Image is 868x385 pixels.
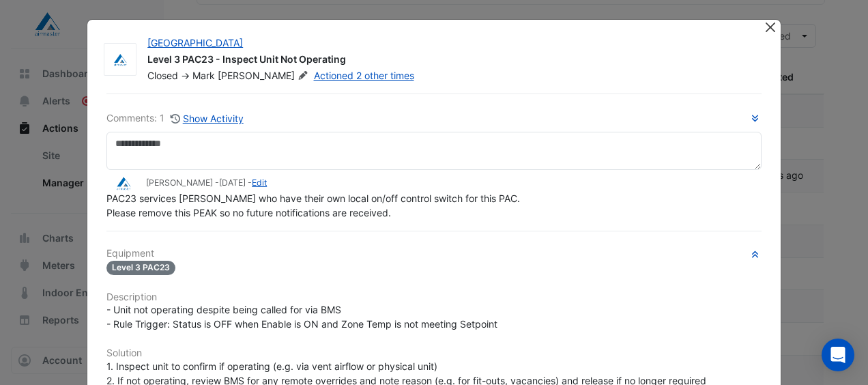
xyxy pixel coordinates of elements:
div: Open Intercom Messenger [822,339,854,371]
span: PAC23 services [PERSON_NAME] who have their own local on/off control switch for this PAC. Please ... [106,192,520,218]
small: [PERSON_NAME] - - [146,177,267,189]
span: Closed [147,70,178,81]
span: Level 3 PAC23 [106,261,175,275]
button: Show Activity [170,111,244,126]
h6: Solution [106,347,762,359]
div: Comments: 1 [106,111,244,126]
span: - Unit not operating despite being called for via BMS - Rule Trigger: Status is OFF when Enable i... [106,304,497,330]
button: Close [764,20,778,34]
h6: Equipment [106,248,762,259]
a: Edit [252,177,267,188]
img: Airmaster Australia [104,53,136,67]
a: Actioned 2 other times [314,70,414,81]
span: -> [181,70,190,81]
a: [GEOGRAPHIC_DATA] [147,37,243,48]
span: Mark [192,70,215,81]
div: Level 3 PAC23 - Inspect Unit Not Operating [147,53,748,69]
h6: Description [106,291,762,303]
span: [PERSON_NAME] [218,69,310,83]
span: 2025-05-07 15:06:48 [219,177,246,188]
img: Airmaster Australia [106,176,141,191]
